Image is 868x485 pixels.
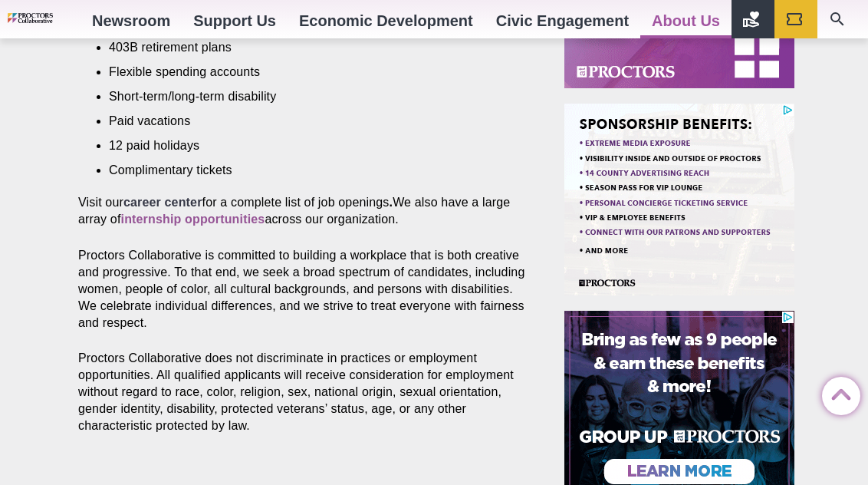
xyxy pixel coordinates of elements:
[109,88,506,105] li: Short-term/long-term disability
[109,162,506,179] li: Complimentary tickets
[78,194,529,228] p: Visit our for a complete list of job openings We also have a large array of across our organization.
[78,350,529,434] p: Proctors Collaborative does not discriminate in practices or employment opportunities. All qualif...
[78,247,529,332] p: Proctors Collaborative is committed to building a workplace that is both creative and progressive...
[123,196,202,209] a: career center
[390,196,393,209] strong: .
[109,64,506,81] li: Flexible spending accounts
[109,113,506,130] li: Paid vacations
[121,213,265,226] a: internship opportunities
[822,378,853,408] a: Back to Top
[109,137,506,154] li: 12 paid holidays
[8,13,81,23] img: Proctors logo
[564,104,794,295] iframe: Advertisement
[109,39,506,56] li: 403B retirement plans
